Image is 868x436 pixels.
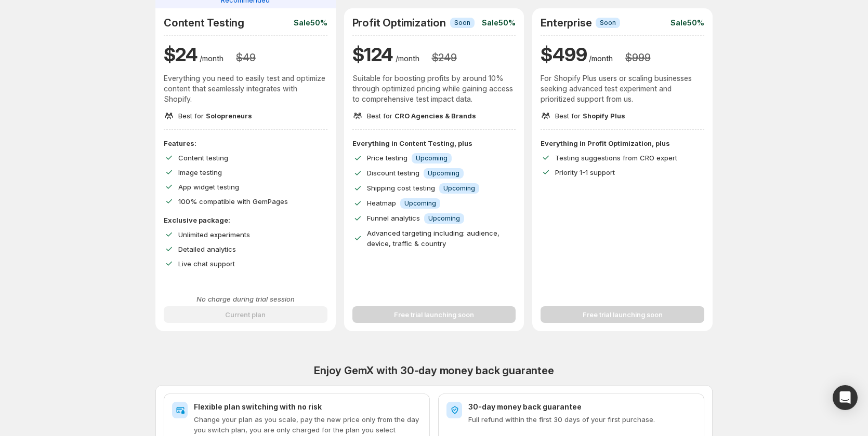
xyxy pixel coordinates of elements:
span: Shipping cost testing [367,184,435,192]
h3: $ 49 [236,51,255,64]
span: Heatmap [367,199,396,207]
p: Best for [555,111,625,121]
h3: $ 249 [432,51,457,64]
p: /month [396,53,419,64]
span: Upcoming [416,154,448,162]
span: CRO Agencies & Brands [394,112,476,120]
p: Suitable for boosting profits by around 10% through optimized pricing while gaining access to com... [352,73,516,104]
p: Best for [367,111,476,121]
h1: $ 24 [164,42,198,67]
p: Full refund within the first 30 days of your first purchase. [468,414,696,425]
span: Soon [600,19,616,27]
p: Sale 50% [294,18,327,28]
span: Soon [454,19,470,27]
h2: Content Testing [164,17,244,29]
span: Live chat support [178,260,235,268]
h2: Enterprise [541,17,591,29]
p: Everything in Profit Optimization, plus [541,138,704,148]
span: Testing suggestions from CRO expert [555,154,677,162]
p: Change your plan as you scale, pay the new price only from the day you switch plan, you are only ... [194,414,422,435]
p: Best for [178,111,252,121]
span: Price testing [367,154,407,162]
span: Shopify Plus [583,112,625,120]
span: Unlimited experiments [178,230,250,239]
h2: Flexible plan switching with no risk [194,402,422,412]
span: Discount testing [367,169,419,177]
p: /month [589,53,613,64]
div: Open Intercom Messenger [833,385,858,410]
h2: 30-day money back guarantee [468,402,696,412]
p: Everything in Content Testing, plus [352,138,516,148]
span: Advanced targeting including: audience, device, traffic & country [367,229,499,248]
h2: Enjoy GemX with 30-day money back guarantee [155,364,713,377]
span: Priority 1-1 support [555,168,615,176]
span: 100% compatible with GemPages [178,197,288,206]
p: /month [200,53,223,64]
p: Everything you need to easily test and optimize content that seamlessly integrates with Shopify. [164,73,327,104]
p: Features: [164,138,327,148]
p: Sale 50% [670,18,704,28]
span: Upcoming [443,184,475,193]
span: Funnel analytics [367,214,420,222]
span: Upcoming [404,199,436,208]
span: Detailed analytics [178,245,236,253]
h3: $ 999 [625,51,650,64]
span: Upcoming [428,214,460,223]
p: Exclusive package: [164,215,327,225]
span: Image testing [178,168,222,176]
p: Sale 50% [482,18,516,28]
p: For Shopify Plus users or scaling businesses seeking advanced test experiment and prioritized sup... [541,73,704,104]
span: Solopreneurs [206,112,252,120]
span: Content testing [178,154,228,162]
h1: $ 124 [352,42,393,67]
h2: Profit Optimization [352,17,446,29]
span: Upcoming [428,169,459,178]
h1: $ 499 [541,42,587,67]
span: App widget testing [178,183,239,191]
p: No charge during trial session [164,294,327,304]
